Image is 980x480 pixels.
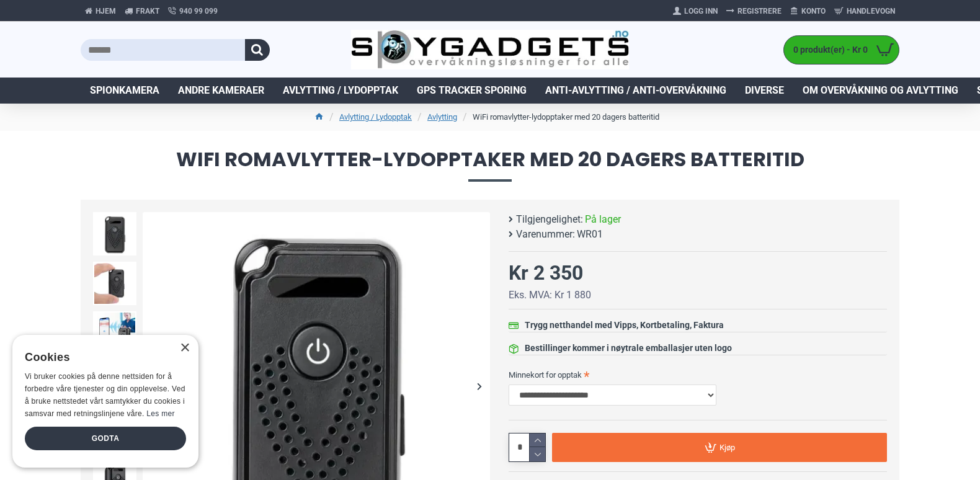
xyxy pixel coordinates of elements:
span: WiFi romavlytter-lydopptaker med 20 dagers batteritid [81,149,899,181]
img: WiFi romavlytter-lydopptaker med 20 dagers batteritid - SpyGadgets.no [93,262,136,305]
a: Om overvåkning og avlytting [793,78,968,104]
img: SpyGadgets.no [351,30,630,70]
div: Close [180,344,189,353]
a: Les mer, opens a new window [146,409,174,418]
div: Cookies [25,344,178,371]
span: Handlevogn [847,6,895,17]
b: Tilgjengelighet: [516,212,583,227]
span: Hjem [96,6,116,17]
span: Logg Inn [684,6,718,17]
a: Avlytting [427,111,457,123]
span: Kjøp [719,443,735,451]
span: På lager [585,212,621,227]
span: WR01 [577,227,603,242]
a: Andre kameraer [169,78,274,104]
span: Registrere [737,6,782,17]
span: Vi bruker cookies på denne nettsiden for å forbedre våre tjenester og din opplevelse. Ved å bruke... [25,372,185,417]
a: Konto [786,1,830,21]
img: WiFi romavlytter-lydopptaker med 20 dagers batteritid - SpyGadgets.no [93,212,136,256]
span: Diverse [745,83,784,98]
span: Andre kameraer [178,83,264,98]
span: 940 99 099 [179,6,218,17]
a: GPS Tracker Sporing [408,78,536,104]
a: Spionkamera [81,78,169,104]
a: Handlevogn [830,1,899,21]
div: Trygg netthandel med Vipps, Kortbetaling, Faktura [525,319,724,332]
span: 0 produkt(er) - Kr 0 [784,43,871,56]
img: WiFi romavlytter-lydopptaker med 20 dagers batteritid - SpyGadgets.no [93,311,136,355]
label: Minnekort for opptak [509,365,887,384]
a: Diverse [736,78,793,104]
div: Bestillinger kommer i nøytrale emballasjer uten logo [525,342,732,355]
a: Anti-avlytting / Anti-overvåkning [536,78,736,104]
a: Avlytting / Lydopptak [339,111,412,123]
a: Logg Inn [669,1,722,21]
a: Registrere [722,1,786,21]
div: Kr 2 350 [509,258,583,288]
span: Anti-avlytting / Anti-overvåkning [545,83,726,98]
b: Varenummer: [516,227,575,242]
a: 0 produkt(er) - Kr 0 [784,36,899,64]
span: Spionkamera [90,83,159,98]
span: Konto [801,6,826,17]
span: Om overvåkning og avlytting [803,83,958,98]
div: Godta [25,427,186,450]
span: Frakt [136,6,159,17]
div: Next slide [468,375,490,397]
a: Avlytting / Lydopptak [274,78,408,104]
span: GPS Tracker Sporing [417,83,527,98]
span: Avlytting / Lydopptak [283,83,398,98]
